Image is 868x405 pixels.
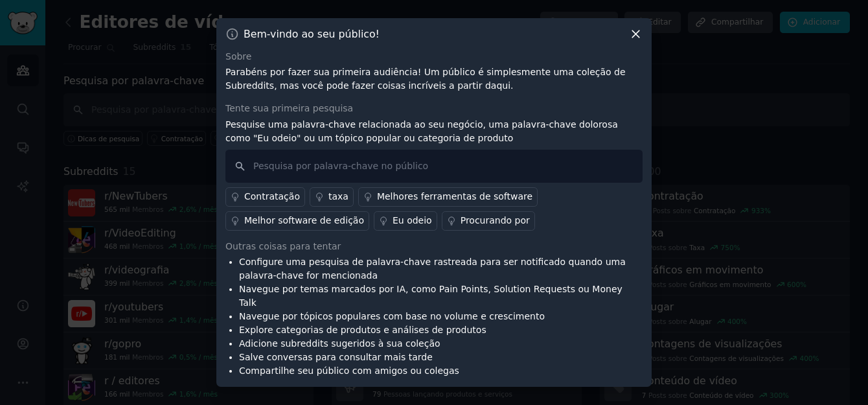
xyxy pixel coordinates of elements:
[244,27,380,41] h3: Bem-vindo ao seu público!
[225,187,305,207] a: Contratação
[239,310,643,323] li: Navegue por tópicos populares com base no volume e crescimento
[225,50,643,64] div: Sobre
[244,190,300,203] div: Contratação
[239,283,643,310] li: Navegue por temas marcados por IA, como Pain Points, Solution Requests ou Money Talk
[225,65,643,93] p: Parabéns por fazer sua primeira audiência! Um público é simplesmente uma coleção de Subreddits, m...
[225,211,369,231] a: Melhor software de edição
[225,150,643,183] input: Pesquisa por palavra-chave no público
[225,240,643,253] div: Outras coisas para tentar
[442,211,535,231] a: Procurando por
[377,190,532,203] div: Melhores ferramentas de software
[393,214,432,227] div: Eu odeio
[239,364,643,378] li: Compartilhe seu público com amigos ou colegas
[244,214,364,227] div: Melhor software de edição
[374,211,437,231] a: Eu odeio
[239,323,643,337] li: Explore categorias de produtos e análises de produtos
[239,255,643,283] li: Configure uma pesquisa de palavra-chave rastreada para ser notificado quando uma palavra-chave fo...
[239,337,643,351] li: Adicione subreddits sugeridos à sua coleção
[328,190,348,203] div: taxa
[358,187,538,207] a: Melhores ferramentas de software
[225,118,643,145] p: Pesquise uma palavra-chave relacionada ao seu negócio, uma palavra-chave dolorosa como "Eu odeio"...
[461,214,530,227] div: Procurando por
[225,102,643,115] div: Tente sua primeira pesquisa
[310,187,354,207] a: taxa
[239,351,643,364] li: Salve conversas para consultar mais tarde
